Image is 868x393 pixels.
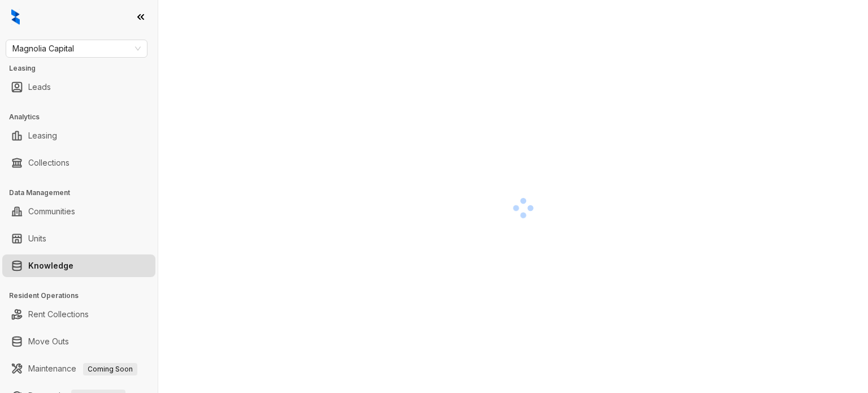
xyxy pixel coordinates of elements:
img: logo [11,9,20,25]
li: Knowledge [2,254,155,277]
span: Coming Soon [83,363,137,375]
a: Move Outs [28,330,69,353]
li: Maintenance [2,357,155,380]
a: Leasing [28,124,57,147]
h3: Resident Operations [9,291,158,301]
li: Leads [2,76,155,98]
li: Units [2,227,155,250]
h3: Analytics [9,112,158,122]
a: Collections [28,152,70,174]
a: Rent Collections [28,303,89,326]
a: Leads [28,76,51,98]
li: Rent Collections [2,303,155,326]
li: Leasing [2,124,155,147]
li: Collections [2,152,155,174]
a: Communities [28,200,75,223]
h3: Leasing [9,63,158,74]
li: Move Outs [2,330,155,353]
a: Knowledge [28,254,73,277]
li: Communities [2,200,155,223]
span: Magnolia Capital [12,40,141,57]
a: Units [28,227,46,250]
h3: Data Management [9,188,158,198]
